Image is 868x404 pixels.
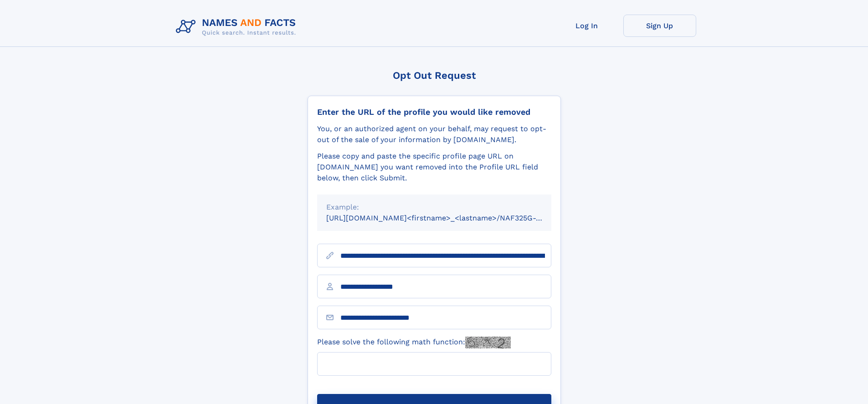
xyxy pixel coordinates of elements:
label: Please solve the following math function: [317,337,511,348]
a: Sign Up [623,15,696,37]
img: Logo Names and Facts [172,15,303,39]
div: Example: [326,202,542,213]
small: [URL][DOMAIN_NAME]<firstname>_<lastname>/NAF325G-xxxxxxxx [326,214,569,222]
div: Opt Out Request [308,70,561,81]
div: Please copy and paste the specific profile page URL on [DOMAIN_NAME] you want removed into the Pr... [317,151,551,184]
a: Log In [550,15,623,37]
div: You, or an authorized agent on your behalf, may request to opt-out of the sale of your informatio... [317,123,551,145]
div: Enter the URL of the profile you would like removed [317,107,551,117]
